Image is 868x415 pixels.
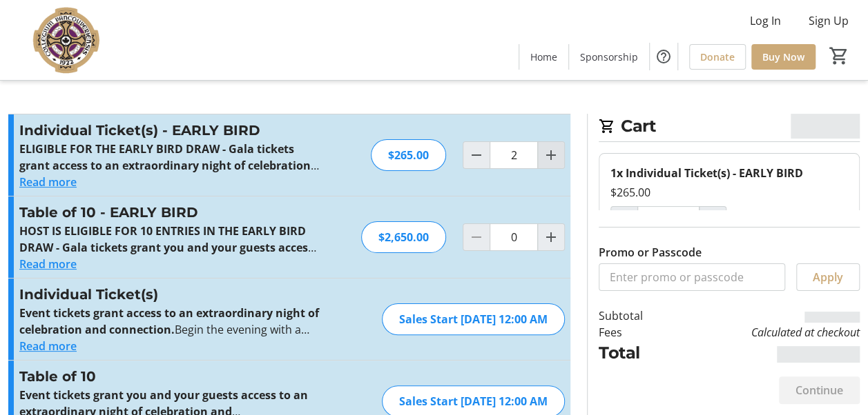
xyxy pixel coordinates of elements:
button: Increment by one [538,224,564,250]
button: Decrement by one [463,142,490,168]
span: Donate [700,50,735,64]
strong: Event tickets grant access to an extraordinary night of celebration and connection. [19,305,319,337]
span: Apply [813,269,843,285]
button: Increment by one [538,142,564,168]
td: Fees [599,324,674,341]
span: CA$0.00 [791,114,860,139]
button: Remove [754,206,848,234]
button: Decrement by one [611,207,637,233]
p: Begin the evening with a welcome reception and signature cocktail, followed by an exquisite dinne... [19,223,321,256]
h3: Individual Ticket(s) [19,284,321,305]
span: Buy Now [762,50,804,64]
td: Subtotal [599,307,674,324]
button: Apply [796,263,860,291]
input: Individual Ticket(s) - EARLY BIRD Quantity [490,141,538,169]
span: Sign Up [809,12,849,29]
span: Sponsorship [580,50,638,64]
input: Individual Ticket(s) - EARLY BIRD Quantity [637,206,700,234]
div: $2,650.00 [361,221,446,253]
button: Help [650,43,677,70]
h3: Individual Ticket(s) - EARLY BIRD [19,120,321,141]
span: Home [530,50,557,64]
h3: Table of 10 [19,366,321,387]
input: Table of 10 - EARLY BIRD Quantity [490,223,538,251]
button: Read more [19,338,77,354]
img: VC Parent Association's Logo [8,6,131,74]
a: Sponsorship [569,44,649,70]
a: Donate [689,44,746,70]
button: Increment by one [700,207,726,233]
button: Read more [19,174,77,190]
h2: Cart [599,114,860,142]
button: Read more [19,256,77,272]
button: Cart [827,43,851,68]
p: Begin the evening with a welcome reception and signature cocktail, followed by an exquisite dinne... [19,305,321,338]
span: Log In [750,12,781,29]
strong: ELIGIBLE FOR THE EARLY BIRD DRAW - Gala tickets grant access to an extraordinary night of celebra... [19,141,319,190]
div: 1x Individual Ticket(s) - EARLY BIRD [610,165,848,181]
p: Begin the evening with a welcome reception and signature cocktail, followed by an exquisite dinne... [19,141,321,174]
div: Sales Start [DATE] 12:00 AM [382,303,565,335]
button: Log In [739,10,792,32]
td: Total [599,341,674,365]
a: Buy Now [751,44,816,70]
button: Sign Up [798,10,860,32]
div: $265.00 [610,184,848,201]
label: Promo or Passcode [599,244,702,261]
div: $265.00 [371,139,446,171]
td: Calculated at checkout [674,324,860,341]
strong: HOST IS ELIGIBLE FOR 10 ENTRIES IN THE EARLY BIRD DRAW - Gala tickets grant you and your guests a... [19,223,316,288]
h3: Table of 10 - EARLY BIRD [19,202,321,223]
input: Enter promo or passcode [599,263,785,291]
a: Home [519,44,568,70]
